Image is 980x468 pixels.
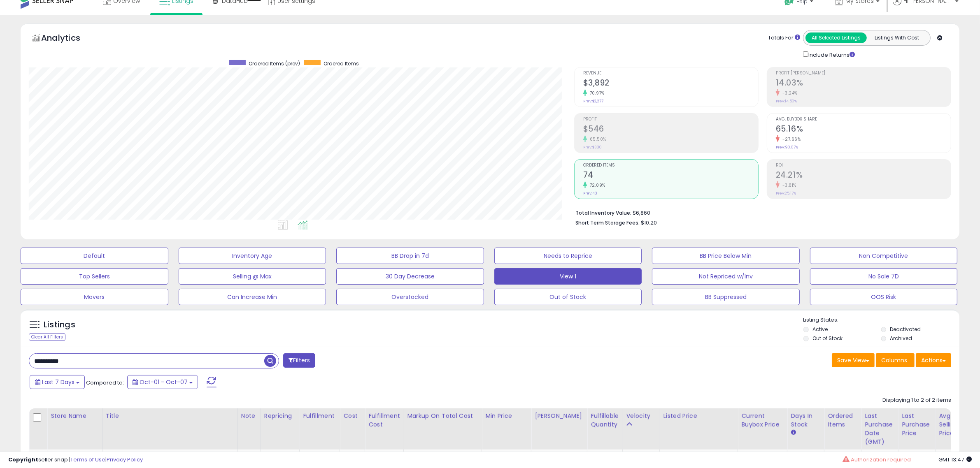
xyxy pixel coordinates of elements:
[494,268,642,285] button: View 1
[583,163,758,168] span: Ordered Items
[865,412,895,446] div: Last Purchase Date (GMT)
[876,353,915,367] button: Columns
[890,326,921,333] label: Deactivated
[140,378,188,386] span: Oct-01 - Oct-07
[881,356,907,364] span: Columns
[641,219,657,227] span: $10.20
[776,163,951,168] span: ROI
[938,456,972,463] span: 2025-10-15 13:47 GMT
[249,60,300,67] span: Ordered Items (prev)
[368,412,400,429] div: Fulfillment Cost
[776,124,951,135] h2: 65.16%
[336,289,484,305] button: Overstocked
[583,170,758,181] h2: 74
[902,412,932,438] div: Last Purchase Price
[810,268,958,285] button: No Sale 7D
[780,90,798,96] small: -3.24%
[336,268,484,285] button: 30 Day Decrease
[107,456,143,463] a: Privacy Policy
[652,268,800,285] button: Not Repriced w/Inv
[803,316,959,324] p: Listing States:
[575,207,945,217] li: $6,860
[939,412,969,438] div: Avg Selling Price
[587,136,606,142] small: 65.50%
[303,412,336,420] div: Fulfillment
[44,319,75,331] h5: Listings
[591,412,619,429] div: Fulfillable Quantity
[583,99,603,104] small: Prev: $2,277
[494,248,642,264] button: Needs to Reprice
[575,209,631,216] b: Total Inventory Value:
[812,326,828,333] label: Active
[106,412,234,420] div: Title
[626,412,656,420] div: Velocity
[916,353,951,367] button: Actions
[583,124,758,135] h2: $546
[336,248,484,264] button: BB Drop in 7d
[791,412,821,429] div: Days In Stock
[179,268,326,285] button: Selling @ Max
[866,32,928,43] button: Listings With Cost
[741,412,784,429] div: Current Buybox Price
[575,219,640,226] b: Short Term Storage Fees:
[587,182,605,188] small: 72.09%
[810,248,958,264] button: Non Competitive
[652,289,800,305] button: BB Suppressed
[241,412,257,420] div: Note
[776,71,951,76] span: Profit [PERSON_NAME]
[42,378,74,386] span: Last 7 Days
[583,191,597,196] small: Prev: 43
[324,60,359,67] span: Ordered Items
[179,289,326,305] button: Can Increase Min
[882,396,951,404] div: Displaying 1 to 2 of 2 items
[776,78,951,89] h2: 14.03%
[828,412,858,429] div: Ordered Items
[535,412,584,420] div: [PERSON_NAME]
[587,90,605,96] small: 70.97%
[583,145,602,150] small: Prev: $330
[407,412,478,420] div: Markup on Total Cost
[890,335,912,342] label: Archived
[21,268,168,285] button: Top Sellers
[776,191,796,196] small: Prev: 25.17%
[780,182,796,188] small: -3.81%
[8,456,38,463] strong: Copyright
[776,170,951,181] h2: 24.21%
[21,289,168,305] button: Movers
[791,429,796,436] small: Days In Stock.
[283,353,315,368] button: Filters
[485,412,528,420] div: Min Price
[30,375,85,389] button: Last 7 Days
[8,456,143,464] div: seller snap | |
[264,412,296,420] div: Repricing
[343,412,361,420] div: Cost
[179,248,326,264] button: Inventory Age
[768,34,800,42] div: Totals For
[29,333,65,341] div: Clear All Filters
[663,412,734,420] div: Listed Price
[404,408,482,449] th: The percentage added to the cost of goods (COGS) that forms the calculator for Min & Max prices.
[652,248,800,264] button: BB Price Below Min
[70,456,105,463] a: Terms of Use
[776,99,797,104] small: Prev: 14.50%
[832,353,875,367] button: Save View
[41,32,96,46] h5: Analytics
[583,71,758,76] span: Revenue
[127,375,198,389] button: Oct-01 - Oct-07
[86,379,124,387] span: Compared to:
[812,335,843,342] label: Out of Stock
[583,78,758,89] h2: $3,892
[810,289,958,305] button: OOS Risk
[776,117,951,122] span: Avg. Buybox Share
[797,50,865,59] div: Include Returns
[805,32,867,43] button: All Selected Listings
[51,412,99,420] div: Store Name
[494,289,642,305] button: Out of Stock
[776,145,798,150] small: Prev: 90.07%
[583,117,758,122] span: Profit
[780,136,801,142] small: -27.66%
[21,248,168,264] button: Default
